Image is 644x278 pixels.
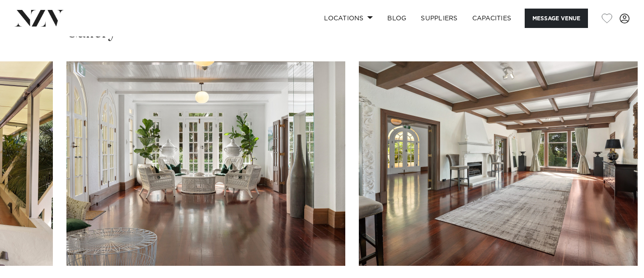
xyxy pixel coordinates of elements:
[14,10,64,26] img: nzv-logo.png
[317,9,380,28] a: Locations
[465,9,519,28] a: Capacities
[525,9,588,28] button: Message Venue
[66,61,345,266] swiper-slide: 18 / 25
[414,9,465,28] a: SUPPLIERS
[359,61,638,266] swiper-slide: 19 / 25
[380,9,414,28] a: BLOG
